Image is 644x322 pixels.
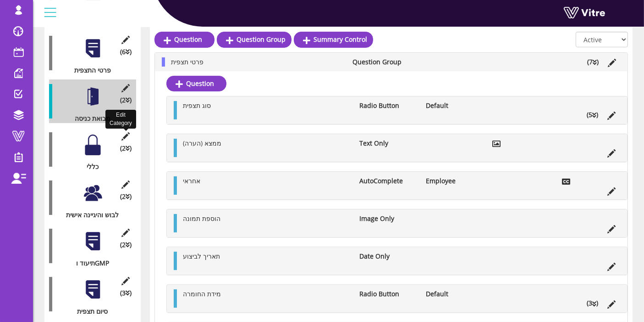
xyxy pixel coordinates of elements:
[582,110,603,119] li: (5 )
[120,288,132,298] span: (3 )
[355,176,422,186] li: AutoComplete
[120,47,132,56] span: (6 )
[217,32,292,47] a: Question Group
[49,307,129,316] div: סיום תצפית
[355,289,422,299] li: Radio Button
[348,57,416,67] li: Question Group
[183,289,221,298] span: מידת החומרה
[105,110,136,128] div: Edit Category
[183,176,200,185] span: אחראי
[355,139,422,148] li: Text Only
[355,101,422,110] li: Radio Button
[120,144,132,153] span: (2 )
[166,76,226,91] a: Question
[583,57,603,67] li: (7 )
[355,214,422,223] li: Image Only
[49,66,129,75] div: פרטי התצפית
[421,176,488,186] li: Employee
[183,252,220,260] span: תאריך לביצוע
[120,96,132,105] span: (2 )
[582,299,603,308] li: (3 )
[183,139,221,147] span: ממצא (הערה)
[183,101,211,110] span: סוג תצפית
[421,289,488,299] li: Default
[120,192,132,201] span: (2 )
[49,259,129,268] div: תיעוד וGMP
[183,214,220,223] span: הוספת תמונה
[120,240,132,249] span: (2 )
[49,210,129,220] div: לבוש והיגיינה אישית
[171,57,204,66] span: פרטי תצפית
[421,101,488,110] li: Default
[355,252,422,261] li: Date Only
[294,32,373,47] a: Summary Control
[49,162,129,171] div: כללי
[49,114,129,123] div: מבואת כניסה
[154,32,215,47] a: Question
